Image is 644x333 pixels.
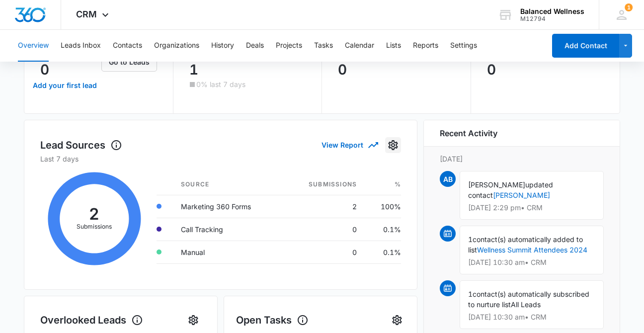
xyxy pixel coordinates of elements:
[30,74,99,97] a: Add your first lead
[283,174,365,195] th: Submissions
[520,15,584,22] div: account id
[389,312,405,328] button: Settings
[511,300,541,309] span: All Leads
[196,81,245,88] p: 0% last 7 days
[18,30,49,62] button: Overview
[189,62,198,78] p: 1
[365,174,401,195] th: %
[477,246,587,254] a: Wellness Summit Attendees 2024
[246,30,264,62] button: Deals
[211,30,234,62] button: History
[552,34,619,58] button: Add Contact
[625,3,633,11] div: notifications count
[173,174,283,195] th: Source
[440,154,604,164] p: [DATE]
[173,241,283,263] td: Manual
[40,154,401,164] p: Last 7 days
[283,218,365,241] td: 0
[365,241,401,263] td: 0.1%
[322,136,377,154] button: View Report
[468,259,595,266] p: [DATE] 10:30 am • CRM
[154,30,199,62] button: Organizations
[440,171,456,187] span: AB
[173,195,283,218] td: Marketing 360 Forms
[365,195,401,218] td: 100%
[40,138,122,153] h1: Lead Sources
[625,3,633,11] span: 1
[468,290,589,309] span: contact(s) automatically subscribed to nurture list
[61,30,101,62] button: Leads Inbox
[468,314,595,321] p: [DATE] 10:30 am • CRM
[173,218,283,241] td: Call Tracking
[40,313,143,328] h1: Overlooked Leads
[493,191,550,199] a: [PERSON_NAME]
[40,62,49,78] p: 0
[468,235,473,244] span: 1
[385,137,401,153] button: Settings
[101,58,157,66] a: Go to Leads
[236,313,309,328] h1: Open Tasks
[283,241,365,263] td: 0
[440,127,497,139] h6: Recent Activity
[365,218,401,241] td: 0.1%
[283,195,365,218] td: 2
[413,30,438,62] button: Reports
[185,312,201,328] button: Settings
[113,30,142,62] button: Contacts
[468,180,525,189] span: [PERSON_NAME]
[338,62,347,78] p: 0
[520,7,584,15] div: account name
[314,30,333,62] button: Tasks
[345,30,374,62] button: Calendar
[468,235,583,254] span: contact(s) automatically added to list
[386,30,401,62] button: Lists
[450,30,477,62] button: Settings
[468,290,473,298] span: 1
[101,53,157,72] button: Go to Leads
[76,9,97,19] span: CRM
[276,30,302,62] button: Projects
[487,62,496,78] p: 0
[468,204,595,211] p: [DATE] 2:29 pm • CRM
